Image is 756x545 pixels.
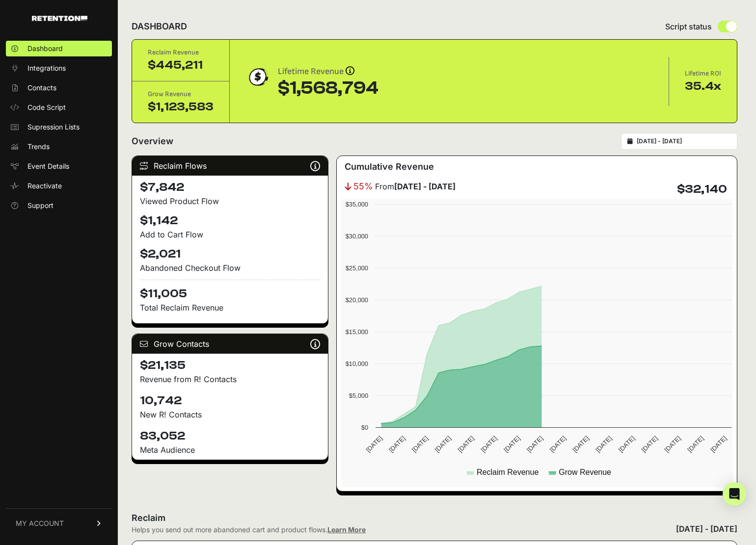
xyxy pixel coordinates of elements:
[6,139,112,155] a: Trends
[148,48,214,57] div: Reclaim Revenue
[548,435,567,454] text: [DATE]
[140,358,320,373] h4: $21,135
[148,99,214,115] div: $1,123,583
[27,142,50,152] span: Trends
[327,525,366,534] a: Learn More
[525,435,544,454] text: [DATE]
[132,156,328,176] div: Reclaim Flows
[640,435,659,454] text: [DATE]
[345,328,368,336] text: $15,000
[723,482,746,506] div: Open Intercom Messenger
[140,195,320,207] div: Viewed Product Flow
[349,392,368,399] text: $5,000
[477,468,539,476] text: Reclaim Revenue
[6,41,112,56] a: Dashboard
[278,65,378,78] div: Lifetime Revenue
[140,393,320,409] h4: 10,742
[345,233,368,240] text: $30,000
[685,78,721,94] div: 35.4x
[27,122,80,132] span: Supression Lists
[665,21,712,32] span: Script status
[709,435,728,454] text: [DATE]
[27,63,66,73] span: Integrations
[387,435,406,454] text: [DATE]
[345,264,368,272] text: $25,000
[27,44,63,53] span: Dashboard
[140,373,320,385] p: Revenue from R! Contacts
[132,525,366,535] div: Helps you send out more abandoned cart and product flows.
[663,435,682,454] text: [DATE]
[686,435,705,454] text: [DATE]
[27,83,56,93] span: Contacts
[353,180,373,193] span: 55%
[345,201,368,208] text: $35,000
[375,181,456,192] span: From
[148,89,214,99] div: Grow Revenue
[6,100,112,115] a: Code Script
[433,435,453,454] text: [DATE]
[345,296,368,304] text: $20,000
[571,435,590,454] text: [DATE]
[6,158,112,174] a: Event Details
[479,435,498,454] text: [DATE]
[148,57,214,73] div: $445,211
[140,213,320,229] h4: $1,142
[140,180,320,195] h4: $7,842
[140,280,320,302] h4: $11,005
[345,160,434,174] h3: Cumulative Revenue
[245,65,270,89] img: dollar-coin-05c43ed7efb7bc0c12610022525b4bbbb207c7efeef5aecc26f025e68dcafac9.png
[456,435,475,454] text: [DATE]
[140,229,320,240] div: Add to Cart Flow
[594,435,613,454] text: [DATE]
[345,360,368,367] text: $10,000
[140,302,320,313] p: Total Reclaim Revenue
[140,246,320,262] h4: $2,021
[140,409,320,420] p: New R! Contacts
[685,69,721,78] div: Lifetime ROI
[559,468,611,476] text: Grow Revenue
[6,508,112,538] a: MY ACCOUNT
[16,519,64,528] span: MY ACCOUNT
[140,444,320,456] div: Meta Audience
[361,424,368,431] text: $0
[140,428,320,444] h4: 83,052
[410,435,430,454] text: [DATE]
[132,20,187,33] h2: DASHBOARD
[27,181,62,191] span: Reactivate
[394,182,456,191] strong: [DATE] - [DATE]
[6,80,112,96] a: Contacts
[502,435,521,454] text: [DATE]
[6,119,112,135] a: Supression Lists
[6,198,112,213] a: Support
[27,103,66,112] span: Code Script
[132,134,173,148] h2: Overview
[132,511,366,525] h2: Reclaim
[278,78,378,98] div: $1,568,794
[27,201,54,210] span: Support
[6,178,112,194] a: Reactivate
[676,523,737,535] div: [DATE] - [DATE]
[32,16,87,21] img: Retention.com
[364,435,383,454] text: [DATE]
[6,60,112,76] a: Integrations
[617,435,636,454] text: [DATE]
[140,262,320,274] div: Abandoned Checkout Flow
[132,334,328,354] div: Grow Contacts
[677,182,727,197] h4: $32,140
[27,161,69,171] span: Event Details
